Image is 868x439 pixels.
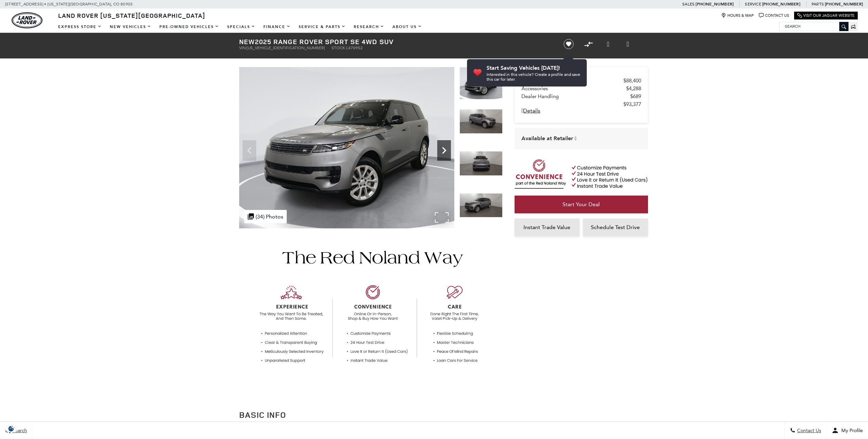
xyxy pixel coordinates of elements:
a: Contact Us [759,13,789,18]
span: $689 [630,93,641,99]
a: New Vehicles [106,21,155,33]
span: $4,288 [626,85,641,92]
span: $88,400 [623,78,641,84]
img: New 2025 Eiger Grey Land Rover SE image 1 [239,67,454,228]
section: Click to Open Cookie Consent Modal [3,425,19,432]
img: New 2025 Eiger Grey Land Rover SE image 2 [459,109,503,134]
a: [PHONE_NUMBER] [762,1,800,7]
img: New 2025 Eiger Grey Land Rover SE image 3 [459,151,503,176]
img: Land Rover [12,12,42,28]
a: Print this New 2025 Range Rover Sport SE 4WD SUV [626,40,629,48]
span: My Profile [839,428,863,434]
div: (34) Photos [244,210,287,223]
a: MSRP $88,400 [521,78,641,84]
input: Search [780,22,848,30]
span: Service [745,2,761,6]
a: Schedule Test Drive [583,218,648,236]
span: Parts [812,2,824,6]
a: Visit Our Jaguar Website [797,13,855,18]
a: [PHONE_NUMBER] [696,1,734,7]
a: Specials [223,21,259,33]
span: Contact Us [795,428,821,434]
a: Accessories $4,288 [521,85,641,92]
span: Instant Trade Value [523,224,570,230]
span: Land Rover [US_STATE][GEOGRAPHIC_DATA] [58,11,205,19]
h2: Basic Info [239,409,503,421]
span: Stock: [332,45,346,50]
span: [US_VEHICLE_IDENTIFICATION_NUMBER] [247,45,325,50]
a: Dealer Handling $689 [521,93,641,99]
a: Share this New 2025 Range Rover Sport SE 4WD SUV [607,40,609,48]
a: Details [521,107,641,114]
button: Compare Vehicle [583,39,594,49]
a: land-rover [12,12,42,28]
a: Pre-Owned Vehicles [155,21,223,33]
img: New 2025 Eiger Grey Land Rover SE image 1 [459,67,503,99]
img: New 2025 Eiger Grey Land Rover SE image 4 [459,193,503,218]
nav: Main Navigation [54,21,426,33]
a: Start Your Deal [515,196,648,213]
a: About Us [388,21,426,33]
h1: 2025 Range Rover Sport SE 4WD SUV [239,38,552,45]
iframe: YouTube video player [515,240,648,347]
a: Instant Trade Value [515,218,580,236]
span: $93,377 [623,101,641,107]
a: EXPRESS STORE [54,21,106,33]
div: Next [437,140,451,161]
div: Vehicle is in stock and ready for immediate delivery. Due to demand, availability is subject to c... [575,136,576,141]
span: Schedule Test Drive [591,224,640,230]
a: Land Rover [US_STATE][GEOGRAPHIC_DATA] [54,11,209,19]
img: Opt-Out Icon [3,425,19,432]
a: Hours & Map [721,13,754,18]
a: [PHONE_NUMBER] [825,1,863,7]
span: MSRP [521,78,623,84]
a: Research [350,21,388,33]
a: Finance [259,21,295,33]
strong: New [239,37,255,46]
span: Sales [682,2,695,6]
span: VIN: [239,45,247,50]
span: L470952 [346,45,363,50]
span: Available at Retailer [521,135,573,142]
a: $93,377 [521,101,641,107]
button: Save vehicle [561,39,576,50]
span: Dealer Handling [521,93,630,99]
span: Start Your Deal [562,201,600,208]
span: Accessories [521,85,626,92]
a: Service & Parts [295,21,350,33]
button: Open user profile menu [827,422,868,439]
a: [STREET_ADDRESS] • [US_STATE][GEOGRAPHIC_DATA], CO 80905 [5,2,133,6]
